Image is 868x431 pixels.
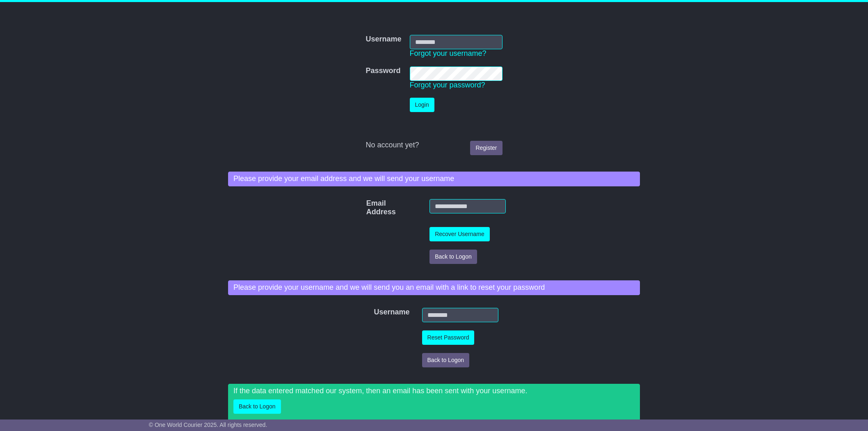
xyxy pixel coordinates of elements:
button: Back to Logon [422,353,470,367]
label: Username [365,35,401,44]
a: Register [470,141,502,155]
button: Login [410,98,434,112]
a: Forgot your username? [410,49,487,57]
p: If the data entered matched our system, then an email has been sent with your username. [233,387,635,396]
button: Recover Username [429,227,490,241]
div: Please provide your username and we will send you an email with a link to reset your password [228,280,640,295]
button: Back to Logon [233,399,281,414]
div: Please provide your email address and we will send your username [228,172,640,186]
div: No account yet? [365,141,502,150]
label: Password [365,66,400,76]
span: © One World Courier 2025. All rights reserved. [149,422,267,428]
button: Reset Password [422,330,475,345]
button: Back to Logon [429,250,477,264]
label: Username [370,308,381,317]
a: Forgot your password? [410,81,485,89]
label: Email Address [362,199,377,217]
